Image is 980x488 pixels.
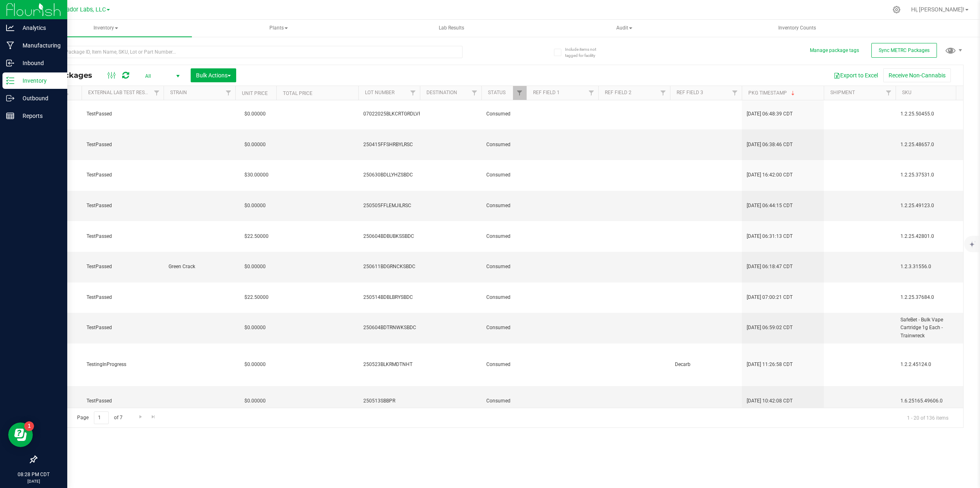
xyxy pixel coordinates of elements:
[240,108,270,120] span: $0.00000
[14,76,64,86] p: Inventory
[533,90,560,95] a: Ref Field 1
[365,90,394,95] a: Lot Number
[363,171,415,179] span: 250630BDLLYHZSBDC
[169,263,230,271] span: Green Crack
[87,324,159,332] span: TestPassed
[486,141,522,149] span: Consumed
[20,20,192,37] a: Inventory
[747,233,793,240] span: [DATE] 06:31:13 CDT
[711,20,883,37] a: Inventory Counts
[879,47,930,53] span: Sync METRC Packages
[728,86,742,100] a: Filter
[363,263,415,271] span: 250611BDGRNCKSBDC
[363,110,462,118] span: 07022025BLKCRTGRDLVRSNBLNDNBLNCTR
[486,110,522,118] span: Consumed
[87,171,159,179] span: TestPassed
[43,71,100,80] span: All Packages
[4,478,64,484] p: [DATE]
[900,316,962,340] span: SafeBet - Bulk Vape Cartridge 1g Each - Trainwreck
[8,422,33,447] iframe: Resource center
[4,471,64,478] p: 08:28 PM CDT
[242,90,268,96] a: Unit Price
[954,86,967,100] a: Filter
[911,6,964,13] span: Hi, [PERSON_NAME]!
[24,421,34,431] iframe: Resource center unread badge
[902,90,912,95] a: SKU
[747,294,793,301] span: [DATE] 07:00:21 CDT
[883,68,951,82] button: Receive Non-Cannabis
[486,324,522,332] span: Consumed
[486,397,522,405] span: Consumed
[900,141,962,149] span: 1.2.25.48657.0
[900,171,962,179] span: 1.2.25.37531.0
[240,291,273,303] span: $22.50000
[363,294,415,301] span: 250514BDBLBRYSBDC
[605,90,631,95] a: Ref Field 2
[900,263,962,271] span: 1.2.3.31556.0
[240,139,270,151] span: $0.00000
[240,200,270,212] span: $0.00000
[222,86,235,100] a: Filter
[747,397,793,405] span: [DATE] 10:42:08 CDT
[486,294,522,301] span: Consumed
[871,43,937,58] button: Sync METRC Packages
[363,233,415,240] span: 250604BDBUBKSSBDC
[363,397,415,405] span: 250513SBBPR
[406,86,420,100] a: Filter
[677,90,703,95] a: Ref Field 3
[88,90,153,95] a: External Lab Test Result
[6,94,14,102] inline-svg: Outbound
[6,24,14,32] inline-svg: Analytics
[193,20,365,36] span: Plants
[656,86,670,100] a: Filter
[538,20,711,37] a: Audit
[6,112,14,120] inline-svg: Reports
[828,68,883,82] button: Export to Excel
[363,324,416,332] span: 250604BDTRNWKSBDC
[240,322,270,334] span: $0.00000
[747,171,793,179] span: [DATE] 16:42:00 CDT
[14,58,64,68] p: Inbound
[240,395,270,407] span: $0.00000
[6,41,14,50] inline-svg: Manufacturing
[767,25,827,32] span: Inventory Counts
[36,46,463,58] input: Search Package ID, Item Name, SKU, Lot or Part Number...
[70,411,129,424] span: Page of 7
[240,169,273,181] span: $30.00000
[14,41,64,50] p: Manufacturing
[150,86,164,100] a: Filter
[426,90,457,95] a: Destination
[363,361,415,368] span: 250523BLKRMDTNHT
[365,20,538,37] a: Lab Results
[87,361,159,368] span: TestingInProgress
[87,202,159,210] span: TestPassed
[900,294,962,301] span: 1.2.25.37684.0
[747,361,793,368] span: [DATE] 11:26:58 CDT
[87,263,159,271] span: TestPassed
[747,324,793,332] span: [DATE] 06:59:02 CDT
[900,233,962,240] span: 1.2.25.42801.0
[94,411,109,424] input: 1
[486,361,522,368] span: Consumed
[486,233,522,240] span: Consumed
[747,263,793,271] span: [DATE] 06:18:47 CDT
[748,90,796,96] a: Pkg Timestamp
[14,93,64,103] p: Outbound
[240,359,270,371] span: $0.00000
[830,90,855,95] a: Shipment
[191,68,236,82] button: Bulk Actions
[882,86,896,100] a: Filter
[585,86,598,100] a: Filter
[57,6,106,13] span: Curador Labs, LLC
[87,110,159,118] span: TestPassed
[428,25,475,32] span: Lab Results
[87,233,159,240] span: TestPassed
[747,202,793,210] span: [DATE] 06:44:15 CDT
[900,110,962,118] span: 1.2.25.50455.0
[675,361,737,368] span: Decarb
[468,86,481,100] a: Filter
[14,23,64,33] p: Analytics
[6,77,14,85] inline-svg: Inventory
[170,90,187,95] a: Strain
